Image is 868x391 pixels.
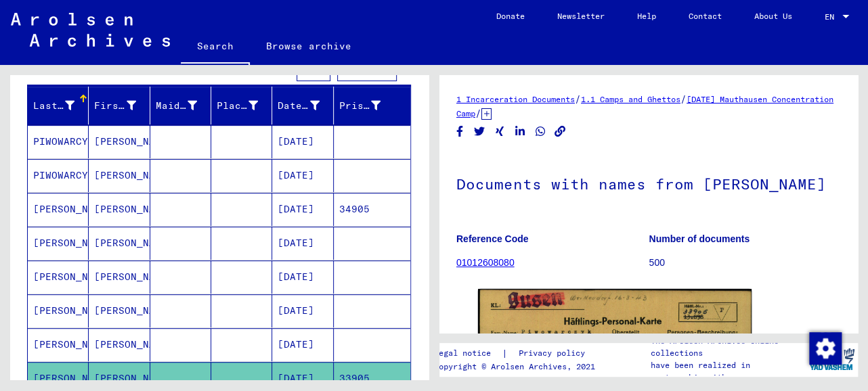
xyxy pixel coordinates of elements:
span: / [680,93,687,105]
mat-cell: [PERSON_NAME] [89,227,150,260]
button: Share on LinkedIn [513,123,527,140]
mat-cell: [PERSON_NAME] [89,294,150,327]
mat-cell: [PERSON_NAME] [28,294,89,327]
mat-cell: [PERSON_NAME] [89,193,150,226]
img: Arolsen_neg.svg [11,13,170,47]
mat-cell: [DATE] [272,125,333,158]
mat-cell: [PERSON_NAME] [28,328,89,361]
mat-header-cell: Maiden Name [150,87,211,124]
a: 1.1 Camps and Ghettos [581,94,680,104]
mat-cell: [DATE] [272,193,333,226]
mat-cell: [PERSON_NAME] [89,328,150,361]
p: 500 [649,256,842,270]
div: Date of Birth [278,99,319,113]
p: Copyright © Arolsen Archives, 2021 [434,361,601,373]
mat-cell: [PERSON_NAME] [89,260,150,294]
mat-cell: PIWOWARCYK [28,159,89,192]
button: Share on Facebook [453,123,467,140]
a: Browse archive [250,30,368,62]
div: Last Name [33,99,74,113]
mat-cell: PIWOWARCYK [28,125,89,158]
div: First Name [94,99,135,113]
mat-cell: [DATE] [272,294,333,327]
p: The Arolsen Archives online collections [651,335,806,359]
a: Privacy policy [508,346,601,361]
div: Last Name [33,95,91,116]
mat-cell: [PERSON_NAME] [28,260,89,294]
div: Place of Birth [217,99,258,113]
mat-header-cell: First Name [89,87,150,124]
b: Number of documents [649,233,750,244]
img: yv_logo.png [806,342,857,376]
img: Change consent [809,332,842,365]
div: Prisoner # [339,95,397,116]
mat-header-cell: Date of Birth [272,87,333,124]
div: Maiden Name [156,99,197,113]
mat-cell: [DATE] [272,328,333,361]
a: Search [181,30,250,65]
mat-cell: [DATE] [272,159,333,192]
span: / [475,107,481,119]
div: Maiden Name [156,95,214,116]
button: Share on Xing [493,123,507,140]
button: Share on WhatsApp [534,123,548,140]
a: 1 Incarceration Documents [456,94,575,104]
span: / [575,93,581,105]
span: EN [825,12,840,22]
mat-cell: [PERSON_NAME] [28,227,89,260]
div: First Name [94,95,152,116]
p: have been realized in partnership with [651,359,806,384]
a: Legal notice [434,346,502,361]
button: Copy link [553,123,567,140]
mat-header-cell: Prisoner # [334,87,410,124]
div: Prisoner # [339,99,381,113]
mat-cell: [DATE] [272,227,333,260]
a: 01012608080 [456,257,515,268]
div: Place of Birth [217,95,275,116]
b: Reference Code [456,233,529,244]
mat-cell: [DATE] [272,260,333,294]
button: Share on Twitter [473,123,487,140]
mat-header-cell: Place of Birth [211,87,272,124]
mat-cell: [PERSON_NAME] [89,159,150,192]
mat-header-cell: Last Name [28,87,89,124]
mat-cell: [PERSON_NAME] [28,193,89,226]
div: | [434,346,601,361]
mat-cell: [PERSON_NAME] [89,125,150,158]
mat-cell: 34905 [334,193,410,226]
h1: Documents with names from [PERSON_NAME] [456,153,841,212]
div: Date of Birth [278,95,336,116]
